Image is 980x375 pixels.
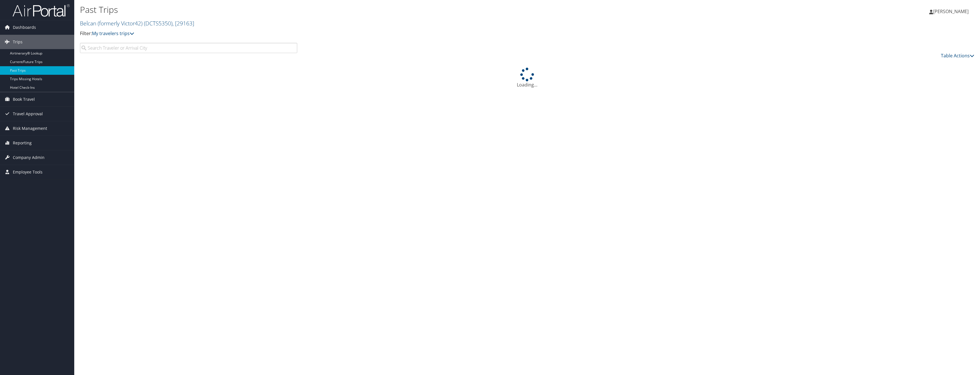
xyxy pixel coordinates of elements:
img: airportal-logo.png [13,4,70,17]
a: [PERSON_NAME] [929,3,974,20]
p: Filter: [80,30,676,37]
div: Loading... [80,68,974,88]
a: My travelers trips [92,30,134,37]
span: Reporting [13,136,32,150]
span: [PERSON_NAME] [933,8,969,15]
span: Book Travel [13,92,35,106]
h1: Past Trips [80,4,676,16]
a: Table Actions [941,53,974,59]
span: Travel Approval [13,107,43,121]
span: Risk Management [13,121,47,136]
a: Belcan (formerly Victor42) [80,19,194,27]
span: Employee Tools [13,165,43,179]
span: Dashboards [13,20,36,35]
span: Company Admin [13,150,45,165]
span: Trips [13,35,23,49]
input: Search Traveler or Arrival City [80,43,297,53]
span: , [ 29163 ] [172,19,194,27]
span: ( DCTS5350 ) [144,19,172,27]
